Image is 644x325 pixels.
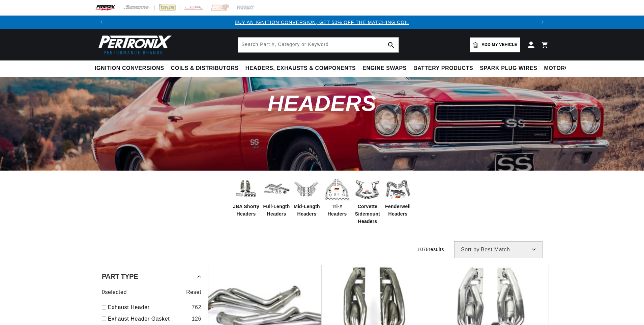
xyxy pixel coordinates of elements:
a: Add my vehicle [470,37,520,52]
a: BUY AN IGNITION CONVERSION, GET 50% OFF THE MATCHING COIL [235,20,409,25]
a: Mid-Length Headers Mid-Length Headers [293,176,320,218]
summary: Battery Products [410,60,476,76]
a: Exhaust Header Gasket [108,315,189,323]
span: Battery Products [413,65,473,72]
a: Full-Length Headers Full-Length Headers [263,176,290,218]
img: Tri-Y Headers [324,176,351,203]
a: Fenderwell Headers Fenderwell Headers [384,176,411,218]
summary: Ignition Conversions [95,60,168,76]
slideshow-component: Translation missing: en.sections.announcements.announcement_bar [78,16,566,29]
a: Exhaust Header [108,303,189,312]
summary: Coils & Distributors [168,60,242,76]
span: Engine Swaps [362,65,407,72]
span: Coils & Distributors [171,65,239,72]
span: Headers, Exhausts & Components [245,65,356,72]
span: 0 selected [102,288,127,297]
button: Translation missing: en.sections.announcements.next_announcement [536,16,549,29]
img: Mid-Length Headers [293,176,320,203]
span: Spark Plug Wires [480,65,537,72]
span: Add my vehicle [481,42,517,48]
img: JBA Shorty Headers [233,178,260,200]
div: 126 [192,315,201,323]
span: JBA Shorty Headers [233,203,260,218]
button: search button [384,37,399,52]
span: 1078 results [417,247,444,252]
summary: Spark Plug Wires [476,60,540,76]
div: 1 of 3 [108,19,536,26]
span: Tri-Y Headers [324,203,351,218]
a: Corvette Sidemount Headers Corvette Sidemount Headers [354,176,381,225]
span: Headers [268,91,376,116]
a: Tri-Y Headers Tri-Y Headers [324,176,351,218]
span: Ignition Conversions [95,65,164,72]
span: Sort by [461,247,479,252]
span: Full-Length Headers [263,203,290,218]
div: Announcement [108,19,536,26]
a: JBA Shorty Headers JBA Shorty Headers [233,176,260,218]
input: Search Part #, Category or Keyword [238,37,399,52]
span: Part Type [102,273,138,280]
img: Corvette Sidemount Headers [354,176,381,203]
span: Reset [186,288,201,297]
select: Sort by [454,241,543,258]
summary: Engine Swaps [359,60,410,76]
span: Mid-Length Headers [293,203,320,218]
span: Corvette Sidemount Headers [354,203,381,225]
img: Pertronix [95,33,172,56]
img: Fenderwell Headers [384,176,411,203]
div: 762 [192,303,201,312]
span: Motorcycle [544,65,584,72]
img: Full-Length Headers [263,178,290,200]
summary: Motorcycle [541,60,588,76]
span: Fenderwell Headers [384,203,411,218]
button: Translation missing: en.sections.announcements.previous_announcement [95,16,108,29]
summary: Headers, Exhausts & Components [242,60,359,76]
